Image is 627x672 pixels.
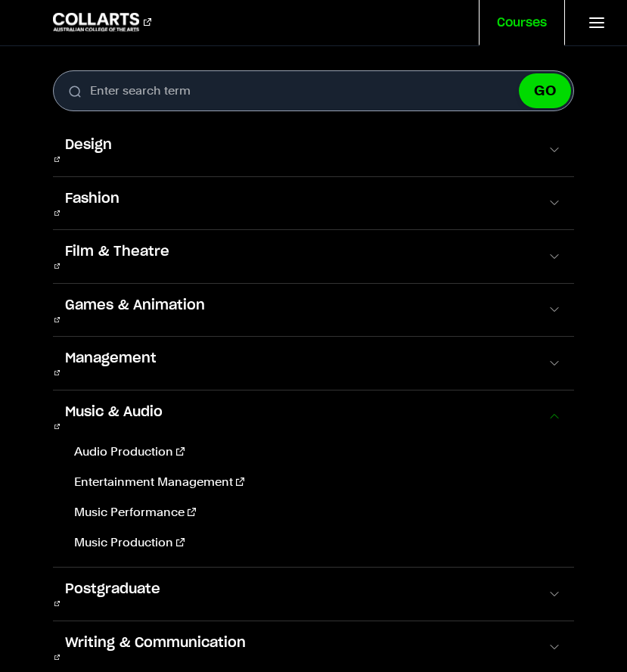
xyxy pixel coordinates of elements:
[68,473,561,491] a: Entertainment Management
[53,242,182,271] a: Film & Theatre
[53,296,217,316] span: Games & Animation
[53,135,124,164] a: Design
[53,403,175,422] span: Music & Audio
[53,135,124,155] span: Design
[53,70,573,111] input: Enter search term
[53,349,169,369] span: Management
[53,189,132,218] a: Fashion
[53,403,175,431] a: Music & Audio
[53,633,258,662] a: Writing & Communication
[53,580,172,599] span: Postgraduate
[53,284,573,337] button: Games & Animation
[53,568,573,621] button: Postgraduate
[53,349,169,378] a: Management
[68,503,561,521] a: Music Performance
[53,13,151,31] div: Go to homepage
[53,230,573,283] button: Film & Theatre
[53,177,573,230] button: Fashion
[519,73,571,108] button: GO
[53,70,573,111] form: Search
[68,534,561,552] a: Music Production
[53,390,573,443] button: Music & Audio
[53,296,217,325] a: Games & Animation
[53,189,132,209] span: Fashion
[53,337,573,390] button: Management
[53,633,258,653] span: Writing & Communication
[68,443,561,461] a: Audio Production
[53,580,172,608] a: Postgraduate
[53,242,182,262] span: Film & Theatre
[53,123,573,176] button: Design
